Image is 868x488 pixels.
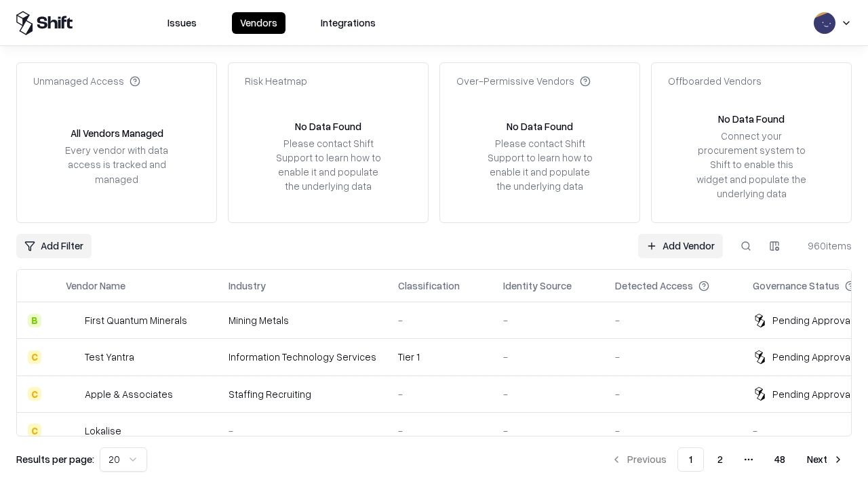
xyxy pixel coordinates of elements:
div: Unmanaged Access [33,74,140,88]
div: C [28,350,41,364]
div: - [615,350,731,364]
div: C [28,424,41,437]
img: First Quantum Minerals [66,314,79,327]
button: 48 [764,447,796,472]
a: Add Vendor [638,234,723,258]
div: - [398,387,481,401]
div: First Quantum Minerals [85,313,187,327]
button: Vendors [232,12,285,34]
p: Results per page: [16,452,94,466]
img: Apple & Associates [66,387,79,401]
div: No Data Found [718,112,785,126]
div: Over-Permissive Vendors [456,74,591,88]
div: - [398,313,481,327]
button: Add Filter [16,234,92,258]
div: - [503,313,593,327]
div: Classification [398,279,460,293]
div: No Data Found [295,119,361,134]
div: Mining Metals [229,313,376,327]
div: No Data Found [507,119,573,134]
div: - [615,387,731,401]
div: - [615,313,731,327]
div: Please contact Shift Support to learn how to enable it and populate the underlying data [272,136,384,194]
div: All Vendors Managed [71,126,163,140]
div: - [615,424,731,438]
div: Offboarded Vendors [668,74,762,88]
button: Integrations [313,12,384,34]
div: - [503,350,593,364]
div: Every vendor with data access is tracked and managed [60,143,173,186]
div: Information Technology Services [229,350,376,364]
div: Lokalise [85,424,121,438]
div: Vendor Name [66,279,125,293]
div: Test Yantra [85,350,134,364]
nav: pagination [603,447,852,472]
div: - [503,424,593,438]
button: Issues [159,12,205,34]
div: Industry [229,279,266,293]
div: Pending Approval [772,313,852,327]
div: C [28,387,41,401]
img: Test Yantra [66,350,79,364]
div: Pending Approval [772,350,852,364]
div: Detected Access [615,279,693,293]
button: 2 [707,447,734,472]
div: Tier 1 [398,350,481,364]
div: B [28,314,41,327]
button: 1 [677,447,704,472]
div: - [398,424,481,438]
div: Risk Heatmap [245,74,307,88]
button: Next [799,447,852,472]
div: Governance Status [753,279,840,293]
img: Lokalise [66,424,79,437]
div: Apple & Associates [85,387,173,401]
div: Pending Approval [772,387,852,401]
div: 960 items [797,239,852,253]
div: - [503,387,593,401]
div: Please contact Shift Support to learn how to enable it and populate the underlying data [484,136,596,194]
div: Staffing Recruiting [229,387,376,401]
div: - [229,424,376,438]
div: Identity Source [503,279,572,293]
div: Connect your procurement system to Shift to enable this widget and populate the underlying data [695,129,808,201]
